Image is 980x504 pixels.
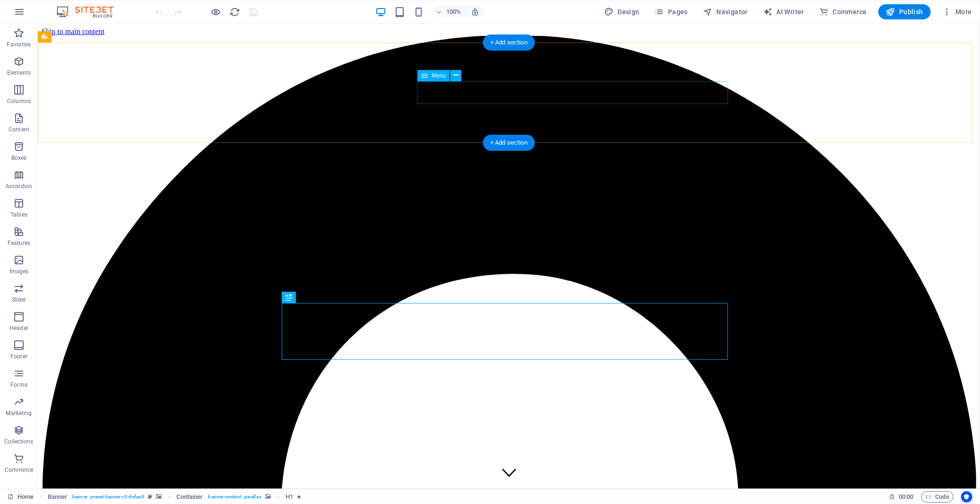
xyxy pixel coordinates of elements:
[961,491,972,503] button: Usercentrics
[604,7,640,17] span: Design
[471,8,479,16] i: On resize automatically adjust zoom level to fit chosen device.
[905,493,907,500] span: :
[12,296,26,304] p: Slider
[432,6,466,17] button: 100%
[7,69,31,77] p: Elements
[651,4,692,19] button: Pages
[54,6,125,17] img: Editor Logo
[763,7,804,17] span: AI Writer
[156,494,162,499] i: This element contains a background
[942,7,972,17] span: More
[11,154,27,162] p: Boxes
[655,7,688,17] span: Pages
[886,7,923,17] span: Publish
[210,6,222,17] button: Click here to leave preview mode and continue editing
[483,35,535,51] div: + Add section
[432,73,446,78] span: Menu
[10,381,27,389] p: Forms
[926,491,949,503] span: Code
[815,4,871,19] button: Commerce
[9,268,29,275] p: Images
[699,4,752,19] button: Navigator
[48,491,68,503] span: Click to select. Double-click to edit
[446,6,461,17] h6: 100%
[889,491,914,503] h6: Session time
[9,324,28,332] p: Header
[10,353,27,360] p: Footer
[703,7,748,17] span: Navigator
[759,4,808,19] button: AI Writer
[177,491,203,503] span: Click to select. Double-click to edit
[229,6,241,17] button: reload
[48,491,302,503] nav: breadcrumb
[265,494,271,499] i: This element contains a background
[921,491,954,503] button: Code
[7,97,31,105] p: Columns
[483,135,535,151] div: + Add section
[230,7,241,17] i: Reload page
[8,239,30,247] p: Features
[207,491,261,503] span: . banner-content .parallax
[8,491,34,503] a: Click to cancel selection. Double-click to open Pages
[6,182,32,190] p: Accordion
[148,494,152,499] i: This element is a customizable preset
[10,211,27,218] p: Tables
[899,491,913,503] span: 00 00
[71,491,144,503] span: . banner .preset-banner-v3-default
[600,4,643,19] div: Design (Ctrl+Alt+Y)
[286,491,293,503] span: Click to select. Double-click to edit
[297,494,301,499] i: Element contains an animation
[5,466,33,474] p: Commerce
[4,438,33,445] p: Collections
[9,126,29,133] p: Content
[4,4,67,12] a: Skip to main content
[819,7,867,17] span: Commerce
[600,4,643,19] button: Design
[7,41,31,48] p: Favorites
[938,4,976,19] button: More
[878,4,931,19] button: Publish
[6,409,32,417] p: Marketing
